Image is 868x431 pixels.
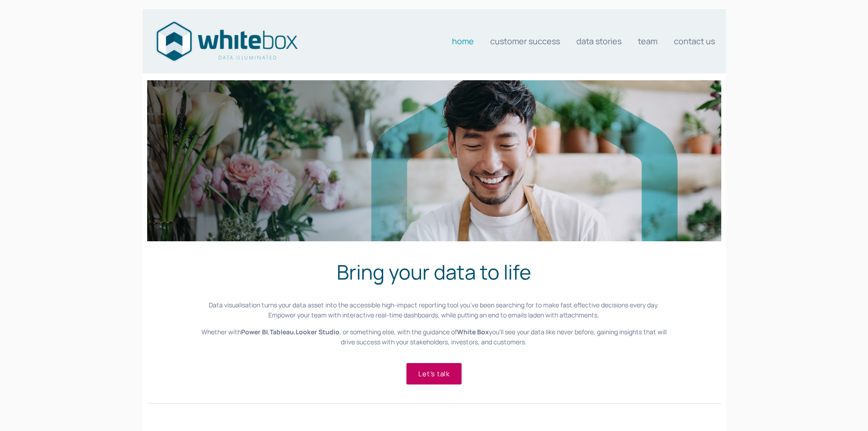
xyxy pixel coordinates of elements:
[406,363,462,384] a: Let’s talk
[296,327,339,336] strong: Looker Studio
[452,32,474,50] a: Home
[457,327,489,336] strong: White Box
[270,327,294,336] strong: Tableau
[241,327,268,336] strong: Power BI
[638,32,657,50] a: Team
[674,32,715,50] a: Contact us
[154,19,299,64] img: Data consultants
[196,327,672,348] p: Whether with , , , or something else, with the guidance of you’ll see your data like never before...
[196,300,672,321] p: Data visualisation turns your data asset into the accessible high-impact reporting tool you’ve be...
[576,32,621,50] a: Data stories
[196,257,672,287] h1: Bring your data to life
[490,32,560,50] a: Customer Success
